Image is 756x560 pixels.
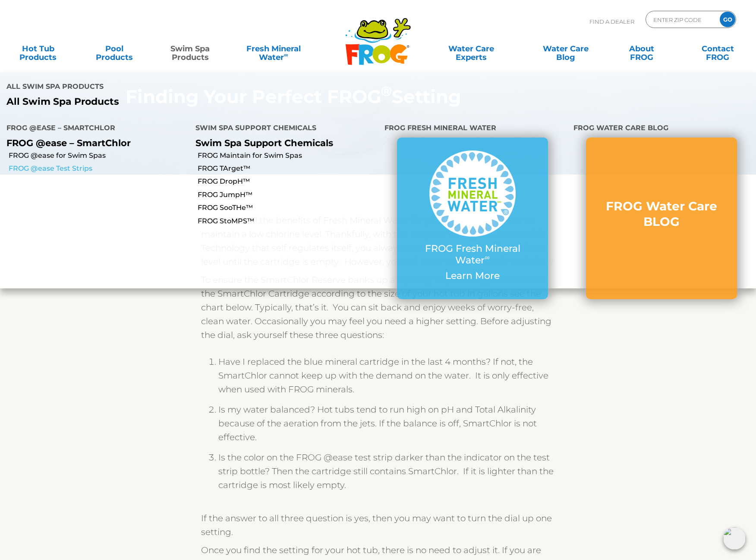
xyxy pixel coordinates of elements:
[414,270,531,282] p: Learn More
[9,164,189,173] a: FROG @ease Test Strips
[198,151,378,160] a: FROG Maintain for Swim Spas
[612,40,671,57] a: AboutFROG
[218,403,555,451] li: Is my water balanced? Hot tubs tend to run high on pH and Total Alkalinity because of the aeratio...
[384,120,561,138] h4: FROG Fresh Mineral Water
[6,96,372,107] a: All Swim Spa Products
[198,164,378,173] a: FROG TArget™
[720,12,735,27] input: GO
[195,120,372,138] h4: Swim Spa Support Chemicals
[6,79,372,96] h4: All Swim Spa Products
[218,355,555,403] li: Have I replaced the blue mineral cartridge in the last 4 months? If not, the SmartChlor cannot ke...
[9,40,68,57] a: Hot TubProducts
[603,198,720,238] a: FROG Water Care BLOG
[423,40,520,57] a: Water CareExperts
[536,40,595,57] a: Water CareBlog
[573,120,750,138] h4: FROG Water Care BLOG
[414,150,531,286] a: FROG Fresh Mineral Water∞ Learn More
[198,177,378,186] a: FROG DropH™
[161,40,220,57] a: Swim SpaProducts
[198,190,378,200] a: FROG JumpH™
[195,138,333,148] a: Swim Spa Support Chemicals
[201,273,555,342] p: To ensure the SmartChlor Reserve banks up as quickly as possible, you should set the SmartChlor C...
[603,198,720,230] h3: FROG Water Care BLOG
[284,51,288,58] sup: ∞
[688,40,747,57] a: ContactFROG
[198,216,378,226] a: FROG StoMPS™
[652,13,711,26] input: Zip Code Form
[6,138,183,148] p: FROG @ease – SmartChlor
[85,40,144,57] a: PoolProducts
[723,527,746,550] img: openIcon
[236,40,310,57] a: Fresh MineralWater∞
[6,120,183,138] h4: FROG @ease – SmartChlor
[201,511,555,539] p: If the answer to all three question is yes, then you may want to turn the dial up one setting.
[485,253,490,262] sup: ∞
[589,11,634,32] p: Find A Dealer
[414,243,531,266] p: FROG Fresh Mineral Water
[198,203,378,213] a: FROG SooTHe™
[9,151,189,160] a: FROG @ease for Swim Spas
[218,451,555,498] li: Is the color on the FROG @ease test strip darker than the indicator on the test strip bottle? The...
